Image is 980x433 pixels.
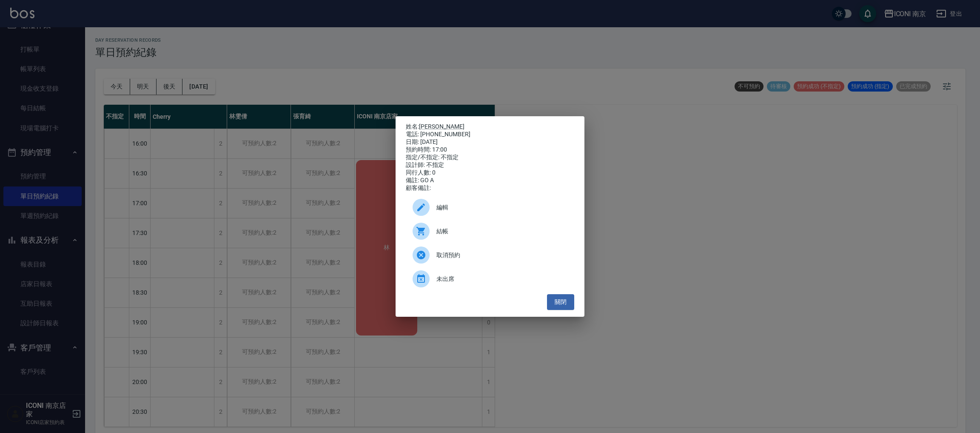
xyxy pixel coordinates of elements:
[406,177,574,184] div: 備註: GO A
[406,146,574,154] div: 預約時間: 17:00
[406,243,574,267] div: 取消預約
[406,219,574,243] a: 結帳
[419,123,464,130] a: [PERSON_NAME]
[406,131,574,138] div: 電話: [PHONE_NUMBER]
[436,275,567,284] span: 未出席
[547,294,574,310] button: 關閉
[406,138,574,146] div: 日期: [DATE]
[436,251,567,260] span: 取消預約
[436,227,567,236] span: 結帳
[436,203,567,212] span: 編輯
[406,154,574,161] div: 指定/不指定: 不指定
[406,161,574,169] div: 設計師: 不指定
[406,267,574,291] div: 未出席
[406,123,574,131] p: 姓名:
[406,184,574,192] div: 顧客備註:
[406,195,574,219] div: 編輯
[406,169,574,177] div: 同行人數: 0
